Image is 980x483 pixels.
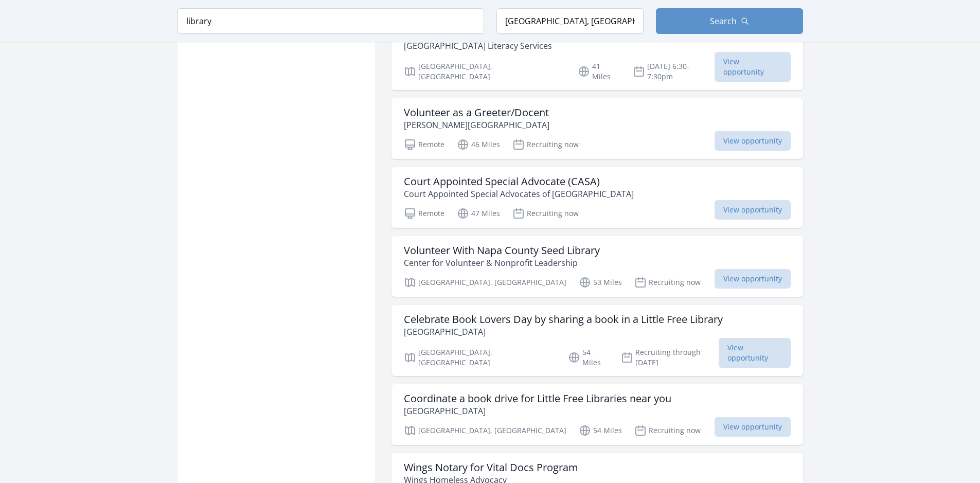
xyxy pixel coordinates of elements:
[512,207,579,220] p: Recruiting now
[177,8,484,34] input: Keyword
[634,424,701,437] p: Recruiting now
[404,138,444,151] p: Remote
[404,313,723,326] h3: Celebrate Book Lovers Day by sharing a book in a Little Free Library
[568,347,609,368] p: 54 Miles
[404,119,549,131] p: [PERSON_NAME][GEOGRAPHIC_DATA]
[404,424,566,437] p: [GEOGRAPHIC_DATA], [GEOGRAPHIC_DATA]
[391,236,803,297] a: Volunteer With Napa County Seed Library Center for Volunteer & Nonprofit Leadership [GEOGRAPHIC_D...
[404,244,600,257] h3: Volunteer With Napa County Seed Library
[578,61,621,82] p: 41 Miles
[715,269,791,289] span: View opportunity
[579,424,622,437] p: 54 Miles
[710,15,737,27] span: Search
[715,200,791,220] span: View opportunity
[579,276,622,289] p: 53 Miles
[404,392,671,405] h3: Coordinate a book drive for Little Free Libraries near you
[457,207,500,220] p: 47 Miles
[621,347,719,368] p: Recruiting through [DATE]
[457,138,500,151] p: 46 Miles
[391,384,803,445] a: Coordinate a book drive for Little Free Libraries near you [GEOGRAPHIC_DATA] [GEOGRAPHIC_DATA], [...
[715,417,791,437] span: View opportunity
[404,326,723,338] p: [GEOGRAPHIC_DATA]
[634,276,701,289] p: Recruiting now
[404,61,565,82] p: [GEOGRAPHIC_DATA], [GEOGRAPHIC_DATA]
[404,257,600,269] p: Center for Volunteer & Nonprofit Leadership
[715,131,791,151] span: View opportunity
[496,8,644,34] input: Location
[512,138,579,151] p: Recruiting now
[391,305,803,376] a: Celebrate Book Lovers Day by sharing a book in a Little Free Library [GEOGRAPHIC_DATA] [GEOGRAPHI...
[404,405,671,417] p: [GEOGRAPHIC_DATA]
[404,175,634,188] h3: Court Appointed Special Advocate (CASA)
[391,167,803,228] a: Court Appointed Special Advocate (CASA) Court Appointed Special Advocates of [GEOGRAPHIC_DATA] Re...
[404,276,566,289] p: [GEOGRAPHIC_DATA], [GEOGRAPHIC_DATA]
[404,347,556,368] p: [GEOGRAPHIC_DATA], [GEOGRAPHIC_DATA]
[715,52,790,82] span: View opportunity
[404,207,444,220] p: Remote
[719,338,790,368] span: View opportunity
[656,8,803,34] button: Search
[404,188,634,200] p: Court Appointed Special Advocates of [GEOGRAPHIC_DATA]
[391,98,803,159] a: Volunteer as a Greeter/Docent [PERSON_NAME][GEOGRAPHIC_DATA] Remote 46 Miles Recruiting now View ...
[404,461,578,474] h3: Wings Notary for Vital Docs Program
[404,40,554,52] p: [GEOGRAPHIC_DATA] Literacy Services
[633,61,715,82] p: [DATE] 6:30-7:30pm
[404,106,549,119] h3: Volunteer as a Greeter/Docent
[391,19,803,90] a: ESL Conversation Group Leader [GEOGRAPHIC_DATA] Literacy Services [GEOGRAPHIC_DATA], [GEOGRAPHIC_...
